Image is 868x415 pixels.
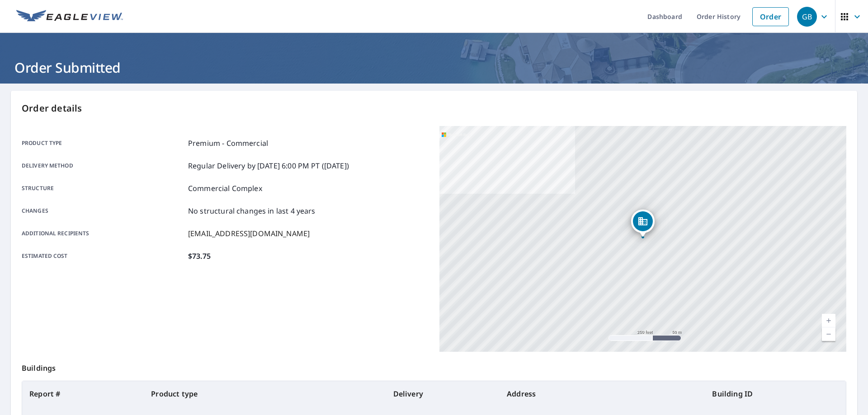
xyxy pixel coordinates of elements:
[22,352,846,381] p: Buildings
[500,381,705,406] th: Address
[188,160,349,171] p: Regular Delivery by [DATE] 6:00 PM PT ([DATE])
[188,183,262,194] p: Commercial Complex
[188,251,211,261] p: $73.75
[22,205,184,216] p: Changes
[386,381,500,406] th: Delivery
[822,327,835,341] a: Current Level 17, Zoom Out
[144,381,386,406] th: Product type
[22,228,184,239] p: Additional recipients
[22,102,846,115] p: Order details
[22,251,184,261] p: Estimated cost
[188,205,316,216] p: No structural changes in last 4 years
[22,183,184,194] p: Structure
[22,138,184,149] p: Product type
[797,7,817,27] div: GB
[705,381,846,406] th: Building ID
[188,228,310,239] p: [EMAIL_ADDRESS][DOMAIN_NAME]
[752,7,789,26] a: Order
[822,314,835,327] a: Current Level 17, Zoom In
[631,210,655,238] div: Dropped pin, building 1, Commercial property, 300 W Marine View Dr Everett, WA 98201
[16,10,123,23] img: EV Logo
[11,58,857,77] h1: Order Submitted
[188,138,268,149] p: Premium - Commercial
[22,160,184,171] p: Delivery method
[22,381,144,406] th: Report #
